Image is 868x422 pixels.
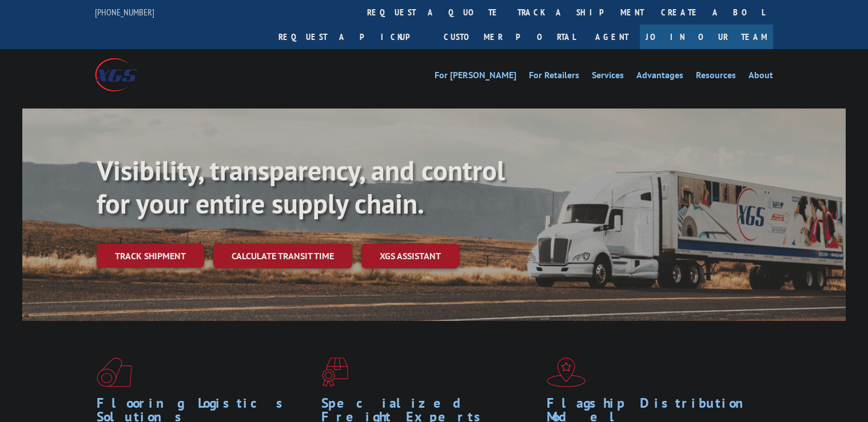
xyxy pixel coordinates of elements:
a: Calculate transit time [213,244,352,268]
a: Resources [696,71,736,83]
img: xgs-icon-flagship-distribution-model-red [547,357,586,387]
a: For Retailers [529,71,579,83]
a: [PHONE_NUMBER] [95,6,154,18]
img: xgs-icon-focused-on-flooring-red [321,357,348,387]
a: Track shipment [97,244,204,268]
a: Request a pickup [270,25,435,49]
a: XGS ASSISTANT [361,244,459,268]
a: Join Our Team [640,25,773,49]
a: Services [592,71,624,83]
img: xgs-icon-total-supply-chain-intelligence-red [97,357,132,387]
a: Agent [584,25,640,49]
a: For [PERSON_NAME] [435,71,516,83]
a: About [748,71,773,83]
a: Customer Portal [435,25,584,49]
b: Visibility, transparency, and control for your entire supply chain. [97,152,505,221]
a: Advantages [636,71,683,83]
